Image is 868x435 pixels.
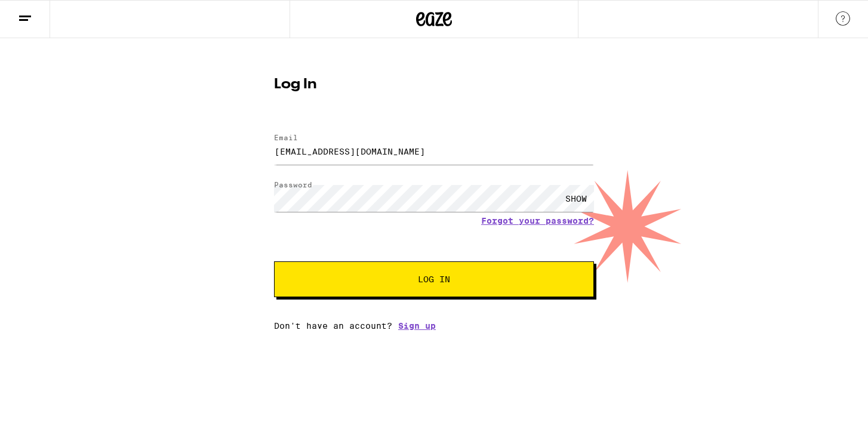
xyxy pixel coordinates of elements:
[274,138,594,165] input: Email
[274,261,594,297] button: Log In
[274,181,312,189] label: Password
[418,275,450,283] span: Log In
[274,321,594,331] div: Don't have an account?
[274,134,298,141] label: Email
[481,216,594,226] a: Forgot your password?
[558,185,594,212] div: SHOW
[274,78,594,92] h1: Log In
[398,321,436,331] a: Sign up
